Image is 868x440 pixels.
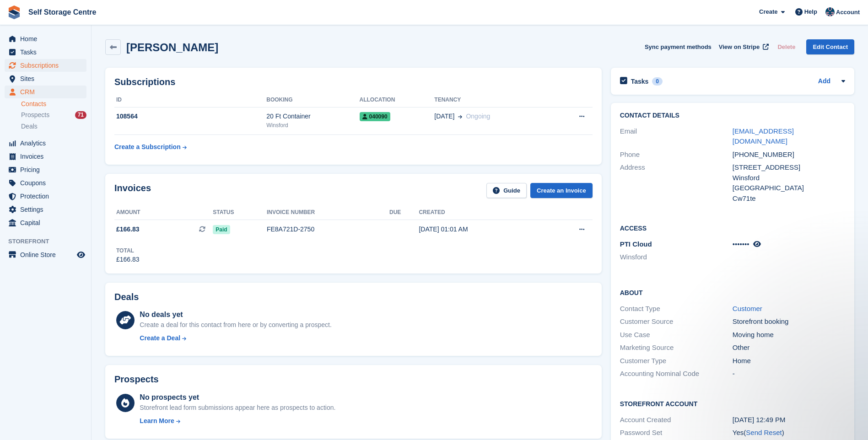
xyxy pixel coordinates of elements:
[75,249,86,260] a: Preview store
[620,112,845,119] h2: Contact Details
[733,317,845,327] div: Storefront booking
[20,248,75,261] span: Online Store
[620,304,733,314] div: Contact Type
[620,330,733,340] div: Use Case
[733,343,845,353] div: Other
[620,288,845,297] h2: About
[213,205,267,220] th: Status
[620,252,733,263] li: Winsford
[620,369,733,379] div: Accounting Nominal Code
[836,8,860,17] span: Account
[140,416,335,426] a: Learn More
[466,113,490,120] span: Ongoing
[20,72,75,85] span: Sites
[5,86,86,98] a: menu
[620,343,733,353] div: Marketing Source
[419,225,544,234] div: [DATE] 01:01 AM
[114,77,593,87] h2: Subscriptions
[818,76,830,87] a: Add
[620,399,845,408] h2: Storefront Account
[733,428,845,438] div: Yes
[5,203,86,216] a: menu
[20,86,75,98] span: CRM
[20,216,75,229] span: Capital
[733,356,845,366] div: Home
[20,150,75,163] span: Invoices
[733,183,845,193] div: [GEOGRAPHIC_DATA]
[733,127,794,145] a: [EMAIL_ADDRESS][DOMAIN_NAME]
[116,247,140,255] div: Total
[652,77,663,86] div: 0
[620,150,733,160] div: Phone
[419,205,544,220] th: Created
[620,223,845,232] h2: Access
[140,333,331,343] a: Create a Deal
[25,5,100,20] a: Self Storage Centre
[719,43,760,52] span: View on Stripe
[804,7,817,16] span: Help
[733,162,845,173] div: [STREET_ADDRESS]
[733,150,845,160] div: [PHONE_NUMBER]
[5,216,86,229] a: menu
[20,177,75,189] span: Coupons
[5,32,86,45] a: menu
[20,137,75,150] span: Analytics
[126,41,218,54] h2: [PERSON_NAME]
[5,190,86,203] a: menu
[116,255,140,264] div: £166.83
[114,205,213,220] th: Amount
[620,317,733,327] div: Customer Source
[114,292,139,302] h2: Deals
[620,356,733,366] div: Customer Type
[5,72,86,85] a: menu
[825,7,835,16] img: Clair Cole
[733,173,845,183] div: Winsford
[7,5,21,19] img: stora-icon-8386f47178a22dfd0bd8f6a31ec36ba5ce8667c1dd55bd0f319d3a0aa187defe.svg
[114,374,159,385] h2: Prospects
[631,77,649,86] h2: Tasks
[5,177,86,189] a: menu
[806,39,854,54] a: Edit Contact
[114,142,181,152] div: Create a Subscription
[744,429,784,436] span: ( )
[20,32,75,45] span: Home
[434,93,552,107] th: Tenancy
[114,112,266,121] div: 108564
[114,139,187,156] a: Create a Subscription
[266,112,359,121] div: 20 Ft Container
[140,333,180,343] div: Create a Deal
[486,183,527,198] a: Guide
[620,162,733,204] div: Address
[8,237,91,246] span: Storefront
[5,163,86,176] a: menu
[5,248,86,261] a: menu
[733,305,762,312] a: Customer
[20,59,75,72] span: Subscriptions
[645,39,712,54] button: Sync payment methods
[733,193,845,204] div: Cw71te
[21,111,49,119] span: Prospects
[21,110,86,120] a: Prospects 71
[733,240,749,248] span: •••••••
[213,225,230,234] span: Paid
[733,330,845,340] div: Moving home
[267,205,389,220] th: Invoice number
[20,190,75,203] span: Protection
[75,111,86,119] div: 71
[116,225,140,234] span: £166.83
[620,428,733,438] div: Password Set
[715,39,771,54] a: View on Stripe
[360,93,435,107] th: Allocation
[266,93,359,107] th: Booking
[620,126,733,147] div: Email
[746,429,782,436] a: Send Reset
[759,7,777,16] span: Create
[21,122,86,131] a: Deals
[5,59,86,72] a: menu
[20,163,75,176] span: Pricing
[530,183,593,198] a: Create an Invoice
[140,403,335,413] div: Storefront lead form submissions appear here as prospects to action.
[5,46,86,59] a: menu
[620,415,733,425] div: Account Created
[5,150,86,163] a: menu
